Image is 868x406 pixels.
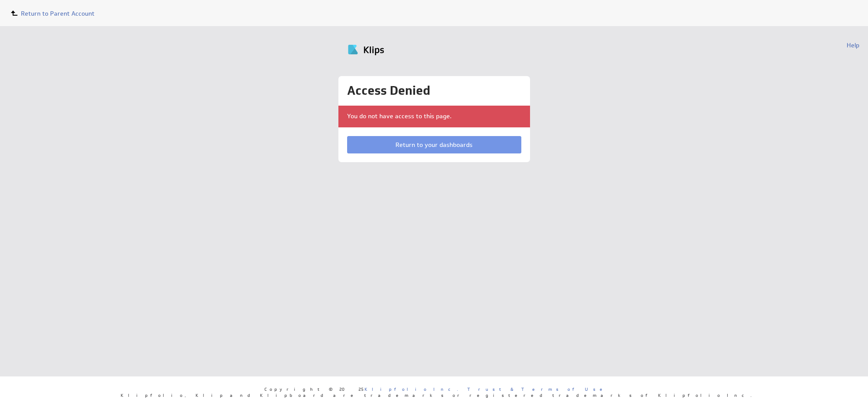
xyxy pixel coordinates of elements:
img: to-parent.svg [9,8,19,18]
p: You do not have access to this page. [347,112,521,121]
a: Return to Parent Account [9,8,95,18]
span: Return to Parent Account [21,10,95,17]
img: Klipfolio klips logo [347,41,424,61]
a: Help [847,41,859,49]
span: Klipfolio, Klip and Klipboard are trademarks or registered trademarks of Klipfolio Inc. [121,393,752,397]
a: Return to your dashboards [347,136,521,153]
span: Copyright © 2025 [264,387,458,391]
a: Trust & Terms of Use [467,386,608,392]
a: Klipfolio Inc. [365,386,458,392]
h1: Access Denied [347,85,521,97]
